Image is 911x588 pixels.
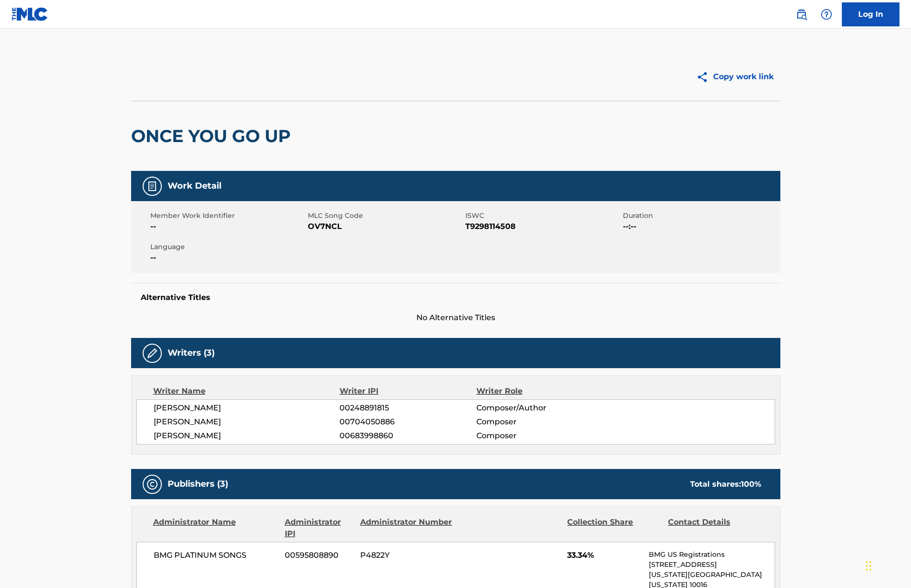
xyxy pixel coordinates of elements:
[168,479,228,490] h5: Publishers (3)
[863,542,911,588] iframe: Chat Widget
[690,479,761,490] div: Total shares:
[863,542,911,588] div: Chatwidget
[340,385,476,397] div: Writer IPI
[623,211,778,221] span: Duration
[340,416,476,428] span: 00704050886
[360,516,453,540] div: Administrator Number
[623,221,778,232] span: --:--
[360,550,453,561] span: P4822Y
[567,550,642,561] span: 33.34%
[649,560,774,570] p: [STREET_ADDRESS]
[308,221,463,232] span: OV7NCL
[285,550,353,561] span: 00595808890
[141,293,771,302] h5: Alternative Titles
[168,348,215,359] h5: Writers (3)
[821,9,832,20] img: help
[690,65,780,89] button: Copy work link
[340,402,476,414] span: 00248891815
[649,550,774,560] p: BMG US Registrations
[842,2,899,26] a: Log In
[340,430,476,442] span: 00683998860
[154,402,340,414] span: [PERSON_NAME]
[741,480,761,489] span: 100 %
[285,516,353,540] div: Administrator IPI
[465,211,620,221] span: ISWC
[567,516,660,540] div: Collection Share
[796,9,807,20] img: search
[150,242,305,252] span: Language
[476,430,601,442] span: Composer
[154,416,340,428] span: [PERSON_NAME]
[308,211,463,221] span: MLC Song Code
[792,5,811,24] a: Public Search
[476,416,601,428] span: Composer
[696,71,713,83] img: Copy work link
[150,221,305,232] span: --
[150,211,305,221] span: Member Work Identifier
[150,252,305,264] span: --
[146,479,158,490] img: Publishers
[168,180,221,192] h5: Work Detail
[131,125,295,147] h2: ONCE YOU GO UP
[153,385,340,397] div: Writer Name
[866,552,872,580] div: Slepen
[154,430,340,442] span: [PERSON_NAME]
[465,221,620,232] span: T9298114508
[131,312,780,324] span: No Alternative Titles
[817,5,836,24] div: Help
[146,348,158,359] img: Writers
[476,402,601,414] span: Composer/Author
[146,180,158,192] img: Work Detail
[476,385,601,397] div: Writer Role
[153,516,278,540] div: Administrator Name
[668,516,761,540] div: Contact Details
[12,7,49,21] img: MLC Logo
[154,550,278,561] span: BMG PLATINUM SONGS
